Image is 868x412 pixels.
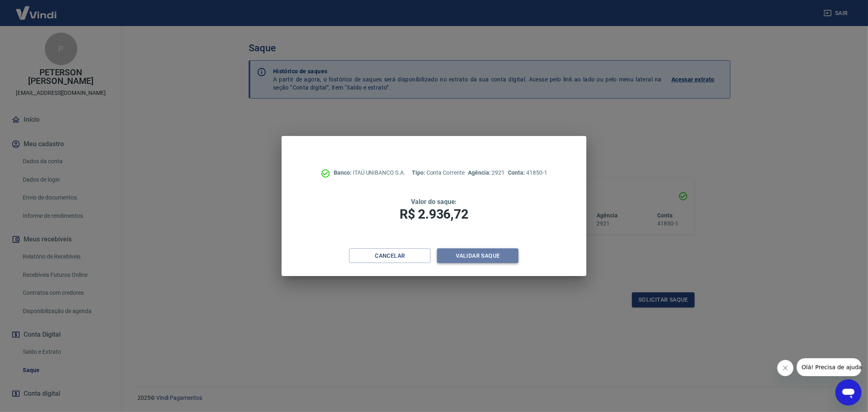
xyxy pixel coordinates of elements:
[5,6,68,12] span: Olá! Precisa de ajuda?
[468,169,505,177] p: 2921
[508,169,547,177] p: 41850-1
[437,248,518,263] button: Validar saque
[468,169,492,176] span: Agência:
[412,169,465,177] p: Conta Corrente
[797,358,861,376] iframe: Mensagem da empresa
[508,169,526,176] span: Conta:
[412,169,426,176] span: Tipo:
[777,360,794,376] iframe: Fechar mensagem
[349,248,431,263] button: Cancelar
[334,169,353,176] span: Banco:
[411,198,457,206] span: Valor do saque:
[400,206,468,222] span: R$ 2.936,72
[835,379,861,405] iframe: Botão para abrir a janela de mensagens
[334,169,405,177] p: ITAÚ UNIBANCO S.A.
